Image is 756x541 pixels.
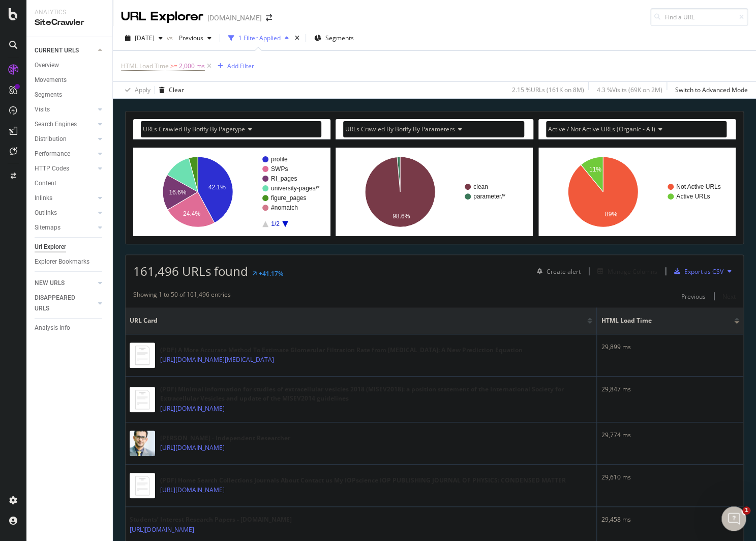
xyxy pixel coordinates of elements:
[392,213,410,220] text: 98.6%
[183,210,200,217] text: 24.4%
[160,476,566,485] div: (PDF) Home Search Collections Journals About Contact us My IOPscience IOP PUBLISHING JOURNAL OF P...
[35,293,95,314] a: DISAPPEARED URLS
[35,278,95,289] a: NEW URLS
[35,323,105,333] a: Analysis Info
[271,185,320,192] text: university-pages/*
[170,62,177,70] span: >=
[35,149,95,159] a: Performance
[601,431,739,440] div: 29,774 ms
[593,265,657,277] button: Manage Columns
[160,355,274,365] a: [URL][DOMAIN_NAME][MEDICAL_DATA]
[670,263,723,279] button: Export as CSV
[538,148,736,236] svg: A chart.
[130,515,292,524] div: Students’ Interest Research Papers - [DOMAIN_NAME]
[35,163,69,174] div: HTTP Codes
[130,316,585,325] span: URL Card
[597,86,662,94] div: 4.3 % Visits ( 69K on 2M )
[35,75,67,86] div: Movements
[271,175,297,182] text: RI_pages
[35,45,95,56] a: CURRENT URLS
[35,45,79,56] div: CURRENT URLS
[35,119,95,130] a: Search Engines
[141,121,321,137] h4: URLs Crawled By Botify By pagetype
[35,104,95,115] a: Visits
[35,163,95,174] a: HTTP Codes
[589,166,601,173] text: 11%
[35,134,95,145] a: Distribution
[227,62,254,70] div: Add Filter
[35,242,105,252] a: Url Explorer
[35,208,57,218] div: Outlinks
[224,30,293,46] button: 1 Filter Applied
[207,13,262,23] div: [DOMAIN_NAME]
[473,193,505,200] text: parameter/*
[121,30,167,46] button: [DATE]
[133,148,330,236] svg: A chart.
[35,208,95,218] a: Outlinks
[601,473,739,482] div: 29,610 ms
[130,343,155,368] img: main image
[35,60,105,71] a: Overview
[533,263,581,279] button: Create alert
[121,82,150,98] button: Apply
[130,431,155,456] img: main image
[135,86,150,94] div: Apply
[133,290,231,302] div: Showing 1 to 50 of 161,496 entries
[160,385,592,403] div: (PDF) Minimal information for studies of extracellular vesicles 2018 (MISEV2018): a position stat...
[135,34,155,42] span: 2025 Sep. 4th
[35,178,105,189] a: Content
[35,90,105,100] a: Segments
[160,346,523,355] div: (PDF) A More Accurate Method To Estimate Glomerular Filtration Rate from [MEDICAL_DATA]: A New Pr...
[266,14,272,21] div: arrow-right-arrow-left
[546,121,727,137] h4: Active / Not Active URLs
[35,222,61,233] div: Sitemaps
[35,75,105,86] a: Movements
[742,506,750,515] span: 1
[35,193,95,204] a: Inlinks
[130,387,155,412] img: main image
[133,263,248,279] span: 161,496 URLs found
[35,90,62,100] div: Segments
[130,525,194,535] a: [URL][DOMAIN_NAME]
[175,34,203,42] span: Previous
[169,86,184,94] div: Clear
[160,404,225,414] a: [URL][DOMAIN_NAME]
[167,34,175,42] span: vs
[675,86,748,94] div: Switch to Advanced Mode
[681,290,706,302] button: Previous
[35,257,105,267] a: Explorer Bookmarks
[35,60,59,71] div: Overview
[271,165,288,173] text: SWPs
[179,59,205,73] span: 2,000 ms
[35,278,65,289] div: NEW URLS
[343,121,524,137] h4: URLs Crawled By Botify By parameters
[271,220,280,227] text: 1/2
[271,156,288,163] text: profile
[35,242,66,252] div: Url Explorer
[35,149,70,159] div: Performance
[208,184,226,191] text: 42.1%
[310,30,358,46] button: Segments
[169,189,186,196] text: 16.6%
[35,222,95,233] a: Sitemaps
[259,269,283,278] div: +41.17%
[681,292,706,301] div: Previous
[238,34,281,42] div: 1 Filter Applied
[35,8,104,17] div: Analytics
[35,178,56,189] div: Content
[601,515,739,524] div: 29,458 ms
[512,86,584,94] div: 2.15 % URLs ( 161K on 8M )
[35,257,89,267] div: Explorer Bookmarks
[160,434,290,443] div: [PERSON_NAME] - Independent Researcher
[35,293,86,314] div: DISAPPEARED URLS
[676,183,720,190] text: Not Active URLs
[601,343,739,352] div: 29,899 ms
[35,119,77,130] div: Search Engines
[722,290,736,302] button: Next
[293,33,301,43] div: times
[548,125,655,133] span: Active / Not Active URLs (organic - all)
[175,30,216,46] button: Previous
[271,194,306,202] text: figure_pages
